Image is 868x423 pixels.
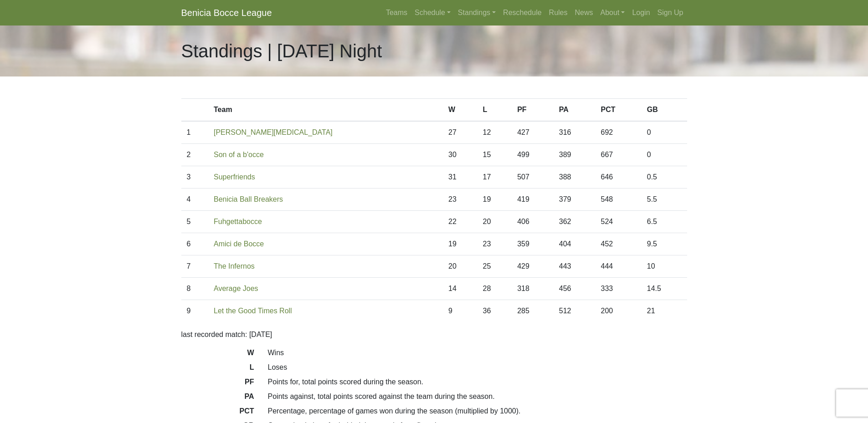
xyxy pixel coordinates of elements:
[554,278,596,300] td: 456
[411,4,454,22] a: Schedule
[512,144,554,166] td: 499
[512,255,554,278] td: 429
[175,391,261,406] dt: PA
[512,278,554,300] td: 318
[175,347,261,362] dt: W
[628,4,653,22] a: Login
[512,121,554,144] td: 427
[478,233,512,255] td: 23
[642,300,687,322] td: 21
[545,4,571,22] a: Rules
[571,4,597,22] a: News
[261,391,694,402] dd: Points against, total points scored against the team during the season.
[261,362,694,373] dd: Loses
[478,255,512,278] td: 25
[181,278,209,300] td: 8
[642,166,687,189] td: 0.5
[181,121,209,144] td: 1
[443,233,478,255] td: 19
[642,189,687,211] td: 5.5
[261,347,694,358] dd: Wins
[261,377,694,387] dd: Points for, total points scored during the season.
[478,189,512,211] td: 19
[512,99,554,122] th: PF
[654,4,687,22] a: Sign Up
[454,4,499,22] a: Standings
[512,233,554,255] td: 359
[554,233,596,255] td: 404
[554,166,596,189] td: 388
[554,211,596,233] td: 362
[597,4,629,22] a: About
[214,128,333,136] a: [PERSON_NAME][MEDICAL_DATA]
[181,144,209,166] td: 2
[512,189,554,211] td: 419
[554,255,596,278] td: 443
[554,300,596,322] td: 512
[443,300,478,322] td: 9
[512,300,554,322] td: 285
[478,144,512,166] td: 15
[595,144,641,166] td: 667
[181,329,687,340] p: last recorded match: [DATE]
[181,4,272,22] a: Benicia Bocce League
[642,144,687,166] td: 0
[595,278,641,300] td: 333
[554,189,596,211] td: 379
[478,166,512,189] td: 17
[261,406,694,417] dd: Percentage, percentage of games won during the season (multiplied by 1000).
[642,99,687,122] th: GB
[642,255,687,278] td: 10
[175,406,261,420] dt: PCT
[642,121,687,144] td: 0
[443,121,478,144] td: 27
[595,121,641,144] td: 692
[443,211,478,233] td: 22
[175,377,261,391] dt: PF
[478,300,512,322] td: 36
[554,99,596,122] th: PA
[214,151,264,158] a: Son of a b'occe
[595,211,641,233] td: 524
[443,99,478,122] th: W
[382,4,411,22] a: Teams
[181,166,209,189] td: 3
[478,121,512,144] td: 12
[443,278,478,300] td: 14
[595,300,641,322] td: 200
[175,362,261,377] dt: L
[478,99,512,122] th: L
[595,189,641,211] td: 548
[642,278,687,300] td: 14.5
[595,166,641,189] td: 646
[208,99,443,122] th: Team
[214,307,292,315] a: Let the Good Times Roll
[512,166,554,189] td: 507
[181,255,209,278] td: 7
[214,262,255,270] a: The Infernos
[478,278,512,300] td: 28
[595,255,641,278] td: 444
[595,99,641,122] th: PCT
[554,121,596,144] td: 316
[181,40,382,62] h1: Standings | [DATE] Night
[554,144,596,166] td: 389
[512,211,554,233] td: 406
[642,233,687,255] td: 9.5
[214,240,264,248] a: Amici de Bocce
[443,166,478,189] td: 31
[478,211,512,233] td: 20
[443,189,478,211] td: 23
[443,255,478,278] td: 20
[642,211,687,233] td: 6.5
[181,189,209,211] td: 4
[214,218,262,225] a: Fuhgettabocce
[181,300,209,322] td: 9
[214,285,258,292] a: Average Joes
[181,233,209,255] td: 6
[595,233,641,255] td: 452
[181,211,209,233] td: 5
[214,195,283,203] a: Benicia Ball Breakers
[443,144,478,166] td: 30
[499,4,545,22] a: Reschedule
